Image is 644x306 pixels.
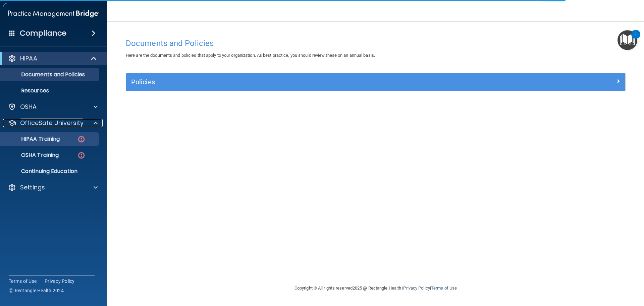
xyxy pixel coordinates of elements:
[618,30,637,50] button: Open Resource Center, 1 new notification
[4,168,96,175] p: Continuing Education
[635,34,637,43] div: 1
[4,71,96,78] p: Documents and Policies
[8,119,98,127] a: OfficeSafe University
[20,119,84,127] p: OfficeSafe University
[8,54,97,62] a: HIPAA
[45,278,75,285] a: Privacy Policy
[4,87,96,94] p: Resources
[126,53,375,58] span: Here are the documents and policies that apply to your organization. As best practice, you should...
[20,54,37,62] p: HIPAA
[77,135,86,143] img: danger-circle.6113f641.png
[4,152,59,159] p: OSHA Training
[9,287,64,294] span: Ⓒ Rectangle Health 2024
[20,183,45,191] p: Settings
[4,136,60,142] p: HIPAA Training
[20,103,37,111] p: OSHA
[20,29,66,38] h4: Compliance
[403,286,430,291] a: Privacy Policy
[131,77,620,87] a: Policies
[131,78,495,86] h5: Policies
[126,39,626,48] h4: Documents and Policies
[431,286,457,291] a: Terms of Use
[253,277,498,299] div: Copyright © All rights reserved 2025 @ Rectangle Health | |
[8,103,98,111] a: OSHA
[77,151,86,160] img: danger-circle.6113f641.png
[8,7,99,20] img: PMB logo
[8,183,98,191] a: Settings
[9,278,37,285] a: Terms of Use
